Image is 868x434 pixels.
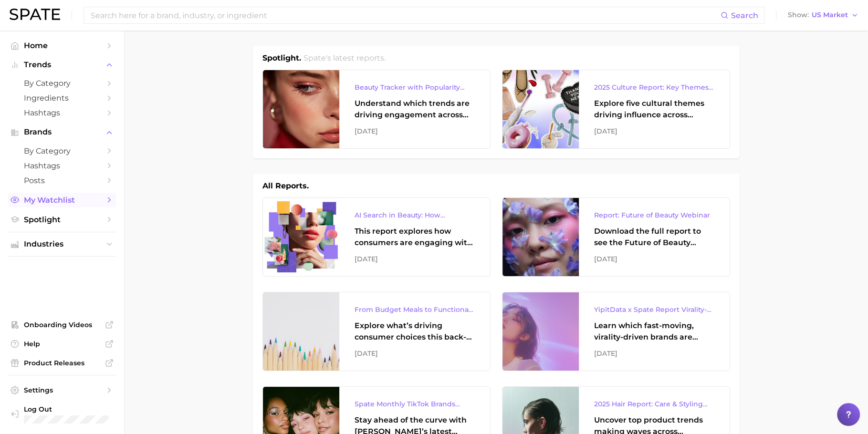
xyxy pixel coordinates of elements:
[262,292,491,371] a: From Budget Meals to Functional Snacks: Food & Beverage Trends Shaping Consumer Behavior This Sch...
[8,318,116,332] a: Onboarding Videos
[8,91,116,105] a: Ingredients
[8,173,116,188] a: Posts
[355,304,475,315] div: From Budget Meals to Functional Snacks: Food & Beverage Trends Shaping Consumer Behavior This Sch...
[594,398,714,410] div: 2025 Hair Report: Care & Styling Products
[24,146,100,155] span: by Category
[731,11,758,20] span: Search
[594,98,714,121] div: Explore five cultural themes driving influence across beauty, food, and pop culture.
[8,158,116,173] a: Hashtags
[594,209,714,221] div: Report: Future of Beauty Webinar
[262,70,491,149] a: Beauty Tracker with Popularity IndexUnderstand which trends are driving engagement across platfor...
[8,58,116,72] button: Trends
[8,337,116,351] a: Help
[355,226,475,248] div: This report explores how consumers are engaging with AI-powered search tools — and what it means ...
[594,253,714,265] div: [DATE]
[594,304,714,315] div: YipitData x Spate Report Virality-Driven Brands Are Taking a Slice of the Beauty Pie
[502,70,730,149] a: 2025 Culture Report: Key Themes That Are Shaping Consumer DemandExplore five cultural themes driv...
[24,196,100,205] span: My Watchlist
[24,108,100,117] span: Hashtags
[24,320,100,329] span: Onboarding Videos
[502,197,730,277] a: Report: Future of Beauty WebinarDownload the full report to see the Future of Beauty trends we un...
[594,226,714,248] div: Download the full report to see the Future of Beauty trends we unpacked during the webinar.
[24,79,100,88] span: by Category
[24,340,100,348] span: Help
[8,125,116,139] button: Brands
[262,197,491,277] a: AI Search in Beauty: How Consumers Are Using ChatGPT vs. Google SearchThis report explores how co...
[90,7,721,23] input: Search here for a brand, industry, or ingredient
[8,402,116,427] a: Log out. Currently logged in with e-mail jenny.zeng@spate.nyc.
[788,12,809,18] span: Show
[355,398,475,410] div: Spate Monthly TikTok Brands Tracker
[355,98,475,121] div: Understand which trends are driving engagement across platforms in the skin, hair, makeup, and fr...
[785,9,861,21] button: ShowUS Market
[8,356,116,370] a: Product Releases
[262,52,301,64] h1: Spotlight.
[502,292,730,371] a: YipitData x Spate Report Virality-Driven Brands Are Taking a Slice of the Beauty PieLearn which f...
[812,12,848,18] span: US Market
[355,125,475,137] div: [DATE]
[24,61,100,69] span: Trends
[355,320,475,343] div: Explore what’s driving consumer choices this back-to-school season From budget-friendly meals to ...
[355,253,475,265] div: [DATE]
[8,193,116,207] a: My Watchlist
[24,41,100,50] span: Home
[8,38,116,53] a: Home
[8,76,116,91] a: by Category
[594,82,714,93] div: 2025 Culture Report: Key Themes That Are Shaping Consumer Demand
[8,237,116,251] button: Industries
[262,180,309,192] h1: All Reports.
[594,320,714,343] div: Learn which fast-moving, virality-driven brands are leading the pack, the risks of viral growth, ...
[303,52,386,64] h2: Spate's latest reports.
[8,383,116,397] a: Settings
[8,212,116,227] a: Spotlight
[24,161,100,170] span: Hashtags
[24,128,100,136] span: Brands
[594,348,714,359] div: [DATE]
[355,82,475,93] div: Beauty Tracker with Popularity Index
[355,348,475,359] div: [DATE]
[24,405,109,413] span: Log Out
[24,93,100,103] span: Ingredients
[24,215,100,224] span: Spotlight
[24,176,100,185] span: Posts
[24,386,100,394] span: Settings
[355,209,475,221] div: AI Search in Beauty: How Consumers Are Using ChatGPT vs. Google Search
[594,125,714,137] div: [DATE]
[8,105,116,120] a: Hashtags
[8,144,116,158] a: by Category
[24,240,100,248] span: Industries
[24,359,100,367] span: Product Releases
[10,9,60,20] img: SPATE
